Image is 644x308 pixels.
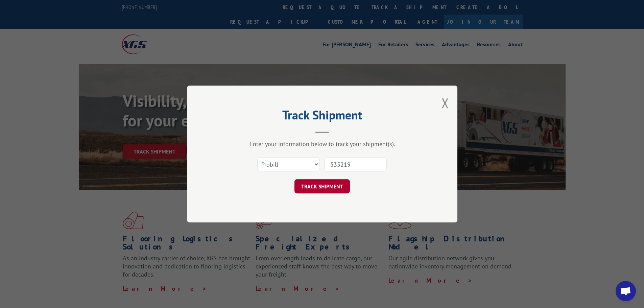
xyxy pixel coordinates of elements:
[221,140,424,148] div: Enter your information below to track your shipment(s).
[442,94,449,112] button: Close modal
[325,157,387,171] input: Number(s)
[616,281,636,301] div: Open chat
[221,110,424,123] h2: Track Shipment
[294,179,350,193] button: TRACK SHIPMENT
